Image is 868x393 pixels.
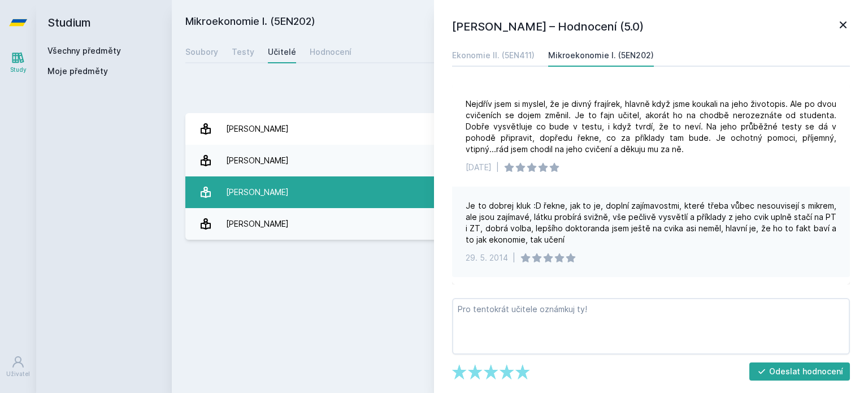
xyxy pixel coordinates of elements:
[2,349,34,384] a: Uživatel
[466,162,492,173] div: [DATE]
[185,208,854,240] a: [PERSON_NAME] 2 hodnocení 5.0
[185,145,854,176] a: [PERSON_NAME] 4 hodnocení 3.8
[466,252,508,264] div: 29. 5. 2014
[226,181,289,204] div: [PERSON_NAME]
[185,46,218,58] div: Soubory
[466,200,836,245] div: Je to dobrej kluk :D řekne, jak to je, doplní zajímavostmi, které třeba vůbec nesouvisejí s mikre...
[268,46,296,58] div: Učitelé
[47,66,108,77] span: Moje předměty
[185,113,854,145] a: [PERSON_NAME] 1 hodnocení 3.0
[513,252,515,264] div: |
[310,41,351,63] a: Hodnocení
[10,66,27,74] div: Study
[185,14,728,32] h2: Mikroekonomie I. (5EN202)
[226,149,289,172] div: [PERSON_NAME]
[232,41,254,63] a: Testy
[6,370,30,378] div: Uživatel
[496,162,499,173] div: |
[310,46,351,58] div: Hodnocení
[226,118,289,140] div: [PERSON_NAME]
[47,46,121,55] a: Všechny předměty
[268,41,296,63] a: Učitelé
[2,45,34,80] a: Study
[232,46,254,58] div: Testy
[185,176,854,208] a: [PERSON_NAME] 1 hodnocení 5.0
[226,213,289,235] div: [PERSON_NAME]
[185,41,218,63] a: Soubory
[466,98,836,155] div: Nejdřív jsem si myslel, že je divný frajírek, hlavně když jsme koukali na jeho životopis. Ale po ...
